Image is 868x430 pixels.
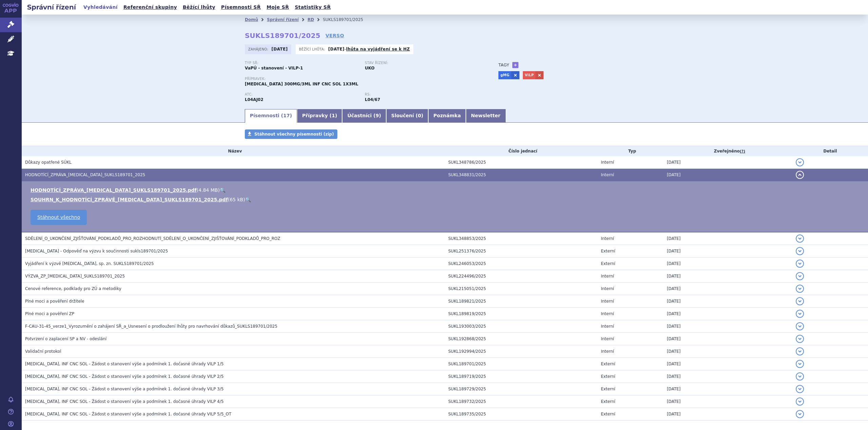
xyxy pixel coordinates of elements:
[25,374,224,379] span: ULTOMIRIS, INF CNC SOL - Žádost o stanovení výše a podmínek 1. dočasné úhrady VILP 2/5
[245,61,358,65] p: Typ SŘ:
[796,247,804,255] button: detail
[601,336,614,341] span: Interní
[245,77,485,81] p: Přípravek:
[445,395,597,408] td: SUKL189732/2025
[601,299,614,304] span: Interní
[31,197,228,202] a: SOUHRN_K_HODNOTÍCÍ_ZPRÁVĚ_[MEDICAL_DATA]_SUKLS189701_2025.pdf
[245,109,297,123] a: Písemnosti (17)
[664,383,792,395] td: [DATE]
[601,399,615,404] span: Externí
[445,245,597,258] td: SUKL251376/2025
[445,283,597,295] td: SUKL215051/2025
[523,71,536,79] a: VILP
[245,129,337,139] a: Stáhnout všechny písemnosti (zip)
[664,232,792,245] td: [DATE]
[264,3,291,12] a: Moje SŘ
[25,261,154,266] span: Vyjádření k výzvě ULTOMIRIS, sp. zn. SUKLS189701/2025
[25,387,224,391] span: ULTOMIRIS, INF CNC SOL - Žádost o stanovení výše a podmínek 1. dočasné úhrady VILP 3/5
[664,156,792,169] td: [DATE]
[220,187,225,193] a: 🔍
[328,46,410,52] p: -
[664,333,792,345] td: [DATE]
[293,3,333,12] a: Statistiky SŘ
[342,109,386,123] a: Účastníci (9)
[31,187,861,193] li: ( )
[796,372,804,381] button: detail
[346,47,410,52] a: lhůta na vyjádření se k HZ
[365,66,375,70] strong: UKO
[664,395,792,408] td: [DATE]
[601,286,614,291] span: Interní
[664,283,792,295] td: [DATE]
[245,97,263,102] strong: RAVULIZUMAB
[796,158,804,166] button: detail
[25,236,280,241] span: SDĚLENÍ_O_UKONČENÍ_ZJIŠŤOVÁNÍ_PODKLADŮ_PRO_ROZHODNUTÍ_SDĚLENÍ_O_UKONČENÍ_ZJIŠŤOVÁNÍ_PODKLADŮ_PRO_ROZ
[664,320,792,333] td: [DATE]
[664,370,792,383] td: [DATE]
[25,399,224,404] span: ULTOMIRIS, INF CNC SOL - Žádost o stanovení výše a podmínek 1. dočasné úhrady VILP 4/5
[297,109,342,123] a: Přípravky (1)
[796,285,804,293] button: detail
[272,47,288,52] strong: [DATE]
[445,169,597,181] td: SUKL348831/2025
[245,66,303,70] strong: VaPÚ - stanovení - VILP-1
[445,232,597,245] td: SUKL348853/2025
[365,97,380,102] strong: ravulizumab
[267,17,299,22] a: Správní řízení
[601,324,614,329] span: Interní
[601,374,615,379] span: Externí
[498,61,509,69] h3: Tagy
[796,260,804,268] button: detail
[664,308,792,320] td: [DATE]
[25,412,231,416] span: ULTOMIRIS, INF CNC SOL - Žádost o stanovení výše a podmínek 1. dočasné úhrady VILP 5/5_OT
[664,245,792,258] td: [DATE]
[365,61,478,65] p: Stav řízení:
[466,109,506,123] a: Newsletter
[445,345,597,358] td: SUKL192994/2025
[740,149,745,154] abbr: (?)
[31,196,861,203] li: ( )
[601,172,614,177] span: Interní
[664,295,792,308] td: [DATE]
[365,93,478,97] p: RS:
[796,360,804,368] button: detail
[245,93,358,97] p: ATC:
[792,146,868,156] th: Detail
[796,234,804,243] button: detail
[664,270,792,283] td: [DATE]
[796,322,804,330] button: detail
[445,146,597,156] th: Číslo jednací
[445,320,597,333] td: SUKL193003/2025
[445,295,597,308] td: SUKL189821/2025
[796,171,804,179] button: detail
[428,109,466,123] a: Poznámka
[198,187,218,193] span: 4.84 MB
[245,82,358,86] span: [MEDICAL_DATA] 300MG/3ML INF CNC SOL 1X3ML
[25,324,277,329] span: F-CAU-31-45_verze1_Vyrozumění o zahájení SŘ_a_Usnesení o prodloužení lhůty pro navrhování důkazů_...
[445,383,597,395] td: SUKL189729/2025
[601,412,615,416] span: Externí
[445,270,597,283] td: SUKL224496/2025
[601,249,615,253] span: Externí
[597,146,664,156] th: Typ
[445,308,597,320] td: SUKL189819/2025
[664,408,792,421] td: [DATE]
[445,408,597,421] td: SUKL189735/2025
[601,236,614,241] span: Interní
[25,286,121,291] span: Cenové reference, podklady pro ZÚ a metodiky
[25,172,145,177] span: HODNOTÍCÍ_ZPRÁVA_ULTOMIRIS_SUKLS189701_2025
[121,3,179,12] a: Referenční skupiny
[332,113,335,118] span: 1
[664,169,792,181] td: [DATE]
[376,113,379,118] span: 9
[445,258,597,270] td: SUKL246053/2025
[31,187,197,193] a: HODNOTÍCÍ_ZPRÁVA_[MEDICAL_DATA]_SUKLS189701_2025.pdf
[25,160,72,165] span: Důkazy opatřené SÚKL
[601,261,615,266] span: Externí
[25,299,84,304] span: Plné moci a pověření držitele
[181,3,217,12] a: Běžící lhůty
[796,397,804,406] button: detail
[283,113,290,118] span: 17
[796,335,804,343] button: detail
[248,46,270,52] span: Zahájeno:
